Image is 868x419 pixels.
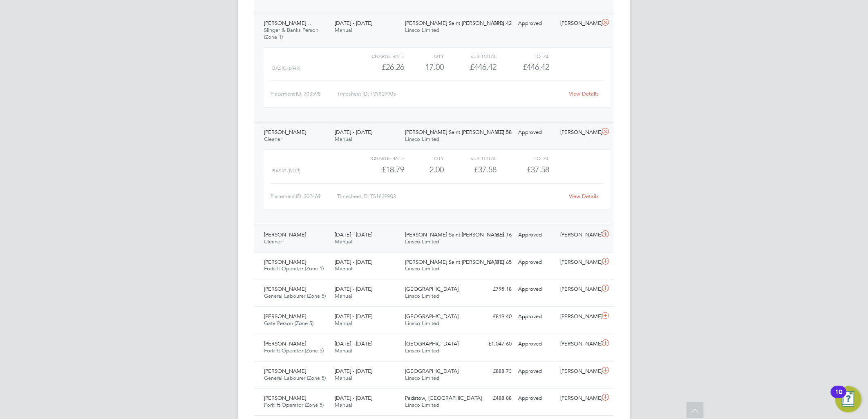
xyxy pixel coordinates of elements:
[404,61,444,74] div: 17.00
[404,51,444,61] div: QTY
[335,368,372,375] span: [DATE] - [DATE]
[557,283,600,296] div: [PERSON_NAME]
[404,163,444,177] div: 2.00
[335,402,352,409] span: Manual
[264,368,306,375] span: [PERSON_NAME]
[264,320,313,327] span: Gate Person (Zone 5)
[472,229,515,242] div: £75.16
[515,365,557,379] div: Approved
[272,66,300,71] span: Basic (£/HR)
[472,126,515,140] div: £37.58
[515,229,557,242] div: Approved
[405,320,440,327] span: Linsco Limited
[472,338,515,351] div: £1,047.60
[264,395,306,402] span: [PERSON_NAME]
[264,402,324,409] span: Forklift Operator (Zone 5)
[515,310,557,324] div: Approved
[264,232,306,238] span: [PERSON_NAME]
[264,20,311,27] span: [PERSON_NAME]…
[404,154,444,163] div: QTY
[264,259,306,266] span: [PERSON_NAME]
[335,238,352,245] span: Manual
[264,265,324,272] span: Forklift Operator (Zone 1)
[335,348,352,354] span: Manual
[335,232,372,238] span: [DATE] - [DATE]
[337,190,564,203] div: Timesheet ID: TS1829903
[264,286,306,293] span: [PERSON_NAME]
[264,375,326,382] span: General Labourer (Zone 5)
[271,88,337,101] div: Placement ID: 303598
[405,286,459,293] span: [GEOGRAPHIC_DATA]
[272,168,300,174] span: basic (£/HR)
[835,392,842,403] div: 10
[351,154,404,163] div: Charge rate
[405,368,459,375] span: [GEOGRAPHIC_DATA]
[405,395,482,402] span: Padstow, [GEOGRAPHIC_DATA]
[351,163,404,177] div: £18.79
[335,286,372,293] span: [DATE] - [DATE]
[557,365,600,379] div: [PERSON_NAME]
[264,136,282,143] span: Cleaner
[444,61,497,74] div: £446.42
[405,348,440,354] span: Linsco Limited
[557,126,600,140] div: [PERSON_NAME]
[444,154,497,163] div: Sub Total
[497,51,549,61] div: Total
[557,392,600,406] div: [PERSON_NAME]
[405,341,459,348] span: [GEOGRAPHIC_DATA]
[472,392,515,406] div: £488.88
[557,17,600,30] div: [PERSON_NAME]
[835,386,861,412] button: Open Resource Center, 10 new notifications
[405,27,440,33] span: Linsco Limited
[335,395,372,402] span: [DATE] - [DATE]
[557,310,600,324] div: [PERSON_NAME]
[351,51,404,61] div: Charge rate
[335,136,352,143] span: Manual
[527,165,550,175] span: £37.58
[515,283,557,296] div: Approved
[405,20,504,27] span: [PERSON_NAME] Saint [PERSON_NAME]
[335,293,352,300] span: Manual
[557,338,600,351] div: [PERSON_NAME]
[557,229,600,242] div: [PERSON_NAME]
[264,313,306,320] span: [PERSON_NAME]
[271,190,337,203] div: Placement ID: 302469
[335,259,372,266] span: [DATE] - [DATE]
[515,17,557,30] div: Approved
[335,20,372,27] span: [DATE] - [DATE]
[337,88,564,101] div: Timesheet ID: TS1829905
[444,51,497,61] div: Sub Total
[523,62,550,72] span: £446.42
[497,154,549,163] div: Total
[351,61,404,74] div: £26.26
[335,129,372,136] span: [DATE] - [DATE]
[264,341,306,348] span: [PERSON_NAME]
[405,265,440,272] span: Linsco Limited
[405,402,440,409] span: Linsco Limited
[335,313,372,320] span: [DATE] - [DATE]
[264,293,326,300] span: General Labourer (Zone 5)
[405,259,504,266] span: [PERSON_NAME] Saint [PERSON_NAME]
[335,265,352,272] span: Manual
[405,129,504,136] span: [PERSON_NAME] Saint [PERSON_NAME]
[472,365,515,379] div: £888.73
[472,283,515,296] div: £795.18
[264,27,318,40] span: Slinger & Banks Person (Zone 1)
[569,91,599,98] a: View Details
[335,27,352,33] span: Manual
[264,129,306,136] span: [PERSON_NAME]
[405,313,459,320] span: [GEOGRAPHIC_DATA]
[472,310,515,324] div: £819.40
[515,256,557,270] div: Approved
[264,238,282,245] span: Cleaner
[515,392,557,406] div: Approved
[405,136,440,143] span: Linsco Limited
[569,193,599,200] a: View Details
[472,17,515,30] div: £446.42
[335,375,352,382] span: Manual
[335,320,352,327] span: Manual
[405,232,504,238] span: [PERSON_NAME] Saint [PERSON_NAME]
[405,375,440,382] span: Linsco Limited
[444,163,497,177] div: £37.58
[515,126,557,140] div: Approved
